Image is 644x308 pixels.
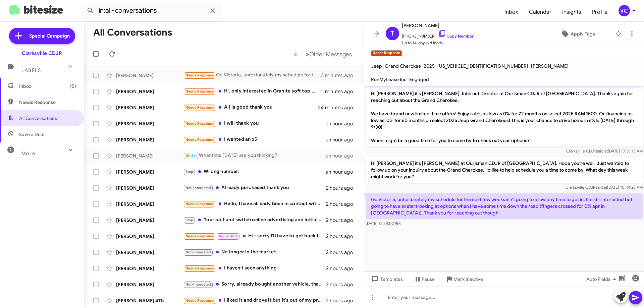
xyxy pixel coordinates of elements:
span: Not-Interested [185,250,211,254]
div: What time [DATE] are you thinking? [183,152,326,160]
span: said at [595,185,607,190]
div: 2 hours ago [326,201,359,207]
a: Copy Number [438,34,474,39]
div: [PERSON_NAME] [116,104,183,111]
span: [US_VEHICLE_IDENTIFICATION_NUMBER] [437,63,528,69]
span: (5) [70,83,76,89]
span: Grand Cherokee [385,63,421,69]
a: Profile [587,2,613,22]
div: 2 hours ago [326,249,359,256]
div: an hour ago [326,169,359,175]
span: Needs Response [185,137,214,142]
span: Engaged [409,76,429,82]
div: I haven't seen anything [183,264,326,272]
button: Mark Inactive [440,273,488,285]
div: Already purchased thank you [183,184,326,192]
div: 2 hours ago [326,185,359,191]
span: RunMyLease Inc [371,76,407,82]
h1: All Conversations [93,27,172,38]
span: Labels [21,67,41,73]
span: « [294,50,298,58]
div: [PERSON_NAME] [116,201,183,207]
span: Older Messages [309,51,352,58]
span: 🔥 Hot [185,153,197,158]
span: Clarksville CDJR [DATE] 10:36:15 AM [566,148,643,153]
button: Previous [290,47,302,61]
div: [PERSON_NAME] [116,120,183,127]
span: More [21,150,35,157]
span: 2025 [424,63,435,69]
div: 2 hours ago [326,265,359,272]
div: [PERSON_NAME] [116,88,183,95]
div: Sorry, already bought another vehicle, thank you tho [183,281,326,288]
button: Next [302,47,356,61]
div: [PERSON_NAME] [116,72,183,79]
span: Inbox [19,83,76,89]
button: VC [613,5,637,16]
div: [PERSON_NAME] [116,136,183,143]
span: Not-Interested [185,282,211,287]
div: I liked it and drove it but it's out of my price range unfortunately. I've been keeping an eye ou... [183,297,326,304]
span: Special Campaign [29,33,70,39]
div: [PERSON_NAME] [116,169,183,175]
div: Your bait and switch online advertising and initial communication does not make us want to do bus... [183,216,326,224]
span: Needs Response [185,298,214,303]
div: [PERSON_NAME] [116,233,183,240]
div: [PERSON_NAME] [116,152,183,159]
span: said at [596,148,608,153]
span: Clarksville CDJR [DATE] 10:44:28 AM [566,185,643,190]
span: Insights [557,2,587,22]
div: I will thank you [183,120,326,127]
span: [DATE] 12:54:02 PM [366,221,400,226]
span: Stop [185,170,194,174]
a: Calendar [524,2,557,22]
span: Stop [185,218,194,222]
div: Wrong number. [183,168,326,176]
span: Auto Fields [586,273,619,285]
div: Go Victoria, unfortunately my schedule for the next few weeks isn't going to allow any time to ge... [183,71,321,79]
div: [PERSON_NAME] [116,265,183,272]
span: Needs Response [185,105,214,110]
div: an hour ago [326,152,359,159]
span: Needs Response [185,73,214,77]
div: 3 minutes ago [321,72,359,79]
span: Jeep [371,63,382,69]
span: Templates [370,273,403,285]
span: Needs Response [185,202,214,206]
div: Hi, only interested in Granite soft top,,, can you secure? [183,87,320,95]
p: Hi [PERSON_NAME] it's [PERSON_NAME], Internet Director at Ourisman CDJR of [GEOGRAPHIC_DATA]. Tha... [366,87,643,146]
span: Needs Response [185,234,214,238]
div: No longer in the market [183,248,326,256]
span: Save a Deal [19,131,44,138]
span: T [390,28,394,39]
button: Auto Fields [581,273,624,285]
div: 11 minutes ago [320,88,359,95]
div: 2 hours ago [326,281,359,288]
a: Special Campaign [9,28,75,44]
span: Needs Response [19,99,76,106]
span: Pause [422,273,435,285]
span: All Conversations [19,115,57,122]
span: Try Pausing [218,234,238,238]
div: 2 hours ago [326,297,359,304]
span: Up to 14-day-old leads [402,40,474,46]
a: Inbox [499,2,524,22]
span: [PERSON_NAME] [531,63,569,69]
span: Apply Tags [571,28,595,40]
div: [PERSON_NAME] 4Th [116,297,183,304]
span: Needs Response [185,266,214,270]
div: [PERSON_NAME] [116,281,183,288]
small: Needs Response [371,50,402,56]
div: Hello, I have already been in contact with one of your sales reps. [183,200,326,208]
span: Not-Interested [185,186,211,190]
div: I wanted an x5 [183,136,326,143]
input: Search [81,3,222,19]
span: » [306,50,309,58]
span: [PHONE_NUMBER] [402,29,474,40]
span: Mark Inactive [453,273,483,285]
p: Go Victoria, unfortunately my schedule for the next few weeks isn't going to allow any time to ge... [366,193,643,219]
div: 2 hours ago [326,217,359,224]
